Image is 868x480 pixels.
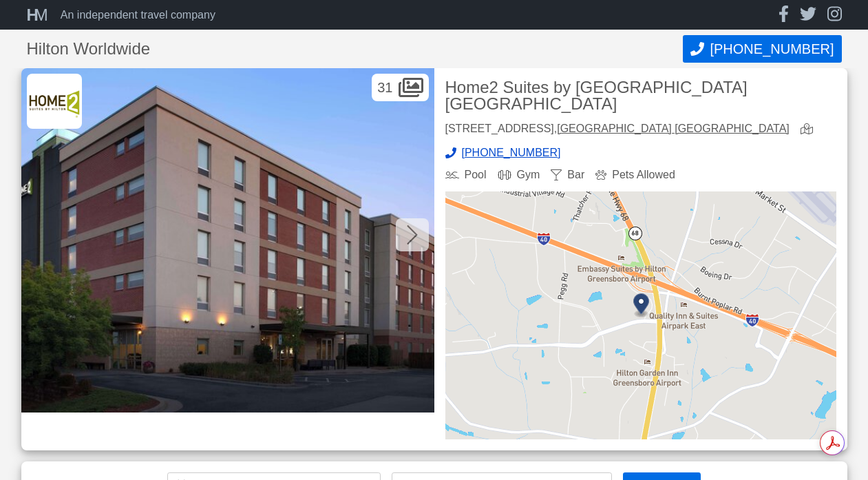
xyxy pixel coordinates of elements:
img: Featured [21,68,434,413]
img: Hilton Worldwide [27,74,82,129]
div: 31 [372,74,428,101]
div: Gym [498,169,540,180]
div: Pets Allowed [595,169,675,180]
span: [PHONE_NUMBER] [462,147,561,158]
a: instagram [827,6,842,24]
div: An independent travel company [61,10,215,21]
a: view map [801,123,818,136]
h1: Hilton Worldwide [27,41,684,57]
div: [STREET_ADDRESS], [445,123,790,136]
div: Bar [551,169,584,180]
span: [PHONE_NUMBER] [710,41,834,57]
a: facebook [779,6,789,24]
span: M [34,6,44,24]
a: [GEOGRAPHIC_DATA] [GEOGRAPHIC_DATA] [557,123,790,134]
span: H [27,6,34,24]
a: HM [27,7,55,23]
div: Pool [445,169,487,180]
a: twitter [800,6,816,24]
img: map [445,191,836,439]
h2: Home2 Suites by [GEOGRAPHIC_DATA] [GEOGRAPHIC_DATA] [445,79,836,112]
button: Call [683,35,841,63]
